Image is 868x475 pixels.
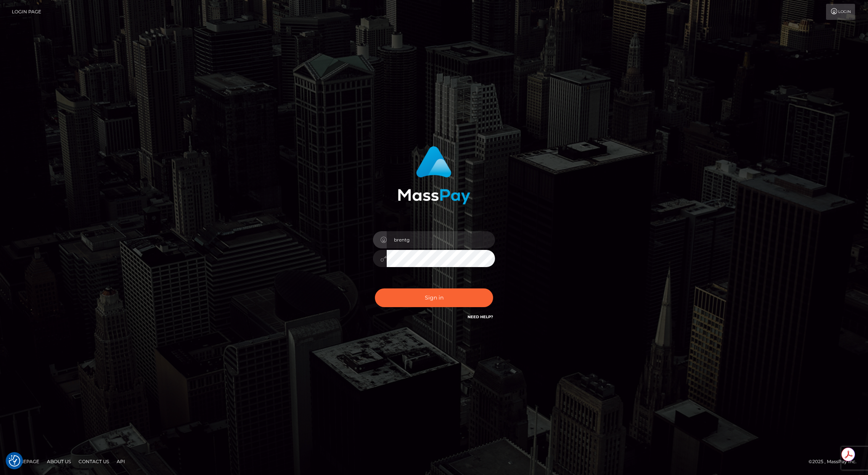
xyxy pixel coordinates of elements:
[826,4,855,20] a: Login
[9,455,20,467] button: Consent Preferences
[9,455,20,467] img: Revisit consent button
[809,457,862,466] div: © 2025 , MassPay Inc.
[375,288,493,307] button: Sign in
[387,231,495,248] input: Username...
[468,314,493,319] a: Need Help?
[398,146,470,204] img: MassPay Login
[114,456,128,467] a: API
[76,456,112,467] a: Contact Us
[44,456,74,467] a: About Us
[12,4,41,20] a: Login Page
[8,456,42,467] a: Homepage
